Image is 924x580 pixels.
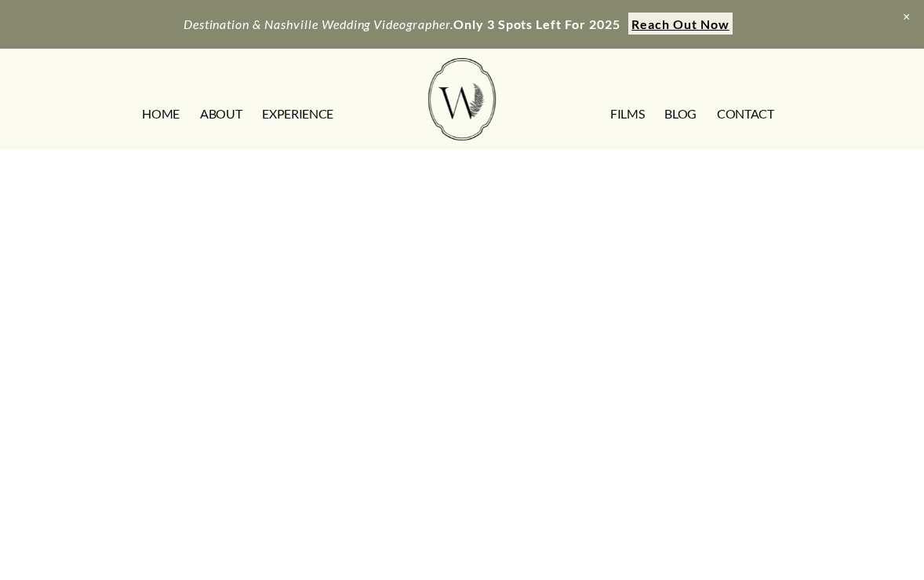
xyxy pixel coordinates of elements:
a: HOME [142,101,180,126]
strong: Reach Out Now [631,16,729,31]
img: Wild Fern Weddings [428,58,496,140]
a: FILMS [610,101,644,126]
a: Blog [664,101,697,126]
a: Reach Out Now [628,13,733,35]
a: EXPERIENCE [262,101,333,126]
a: ABOUT [200,101,242,126]
a: CONTACT [717,101,774,126]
